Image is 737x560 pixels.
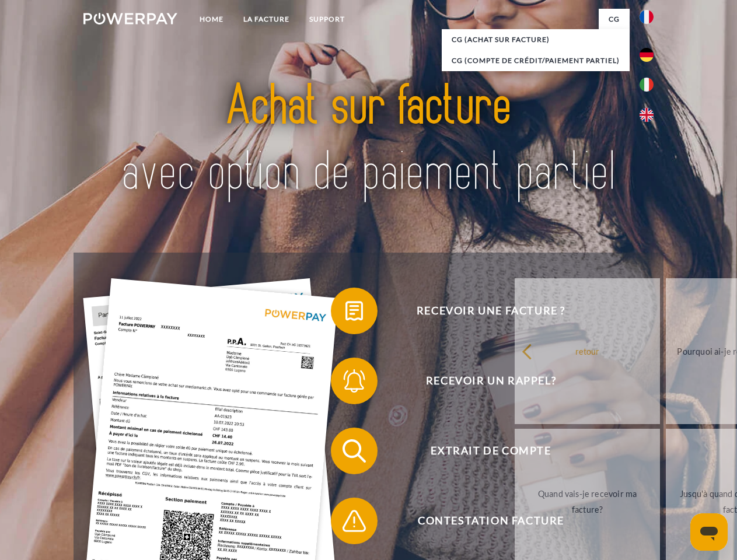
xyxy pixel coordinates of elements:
div: retour [522,343,653,359]
img: qb_bill.svg [340,296,369,325]
a: Support [299,9,355,30]
button: Recevoir une facture ? [331,288,634,334]
a: CG [599,9,630,30]
img: qb_warning.svg [340,506,369,535]
button: Recevoir un rappel? [331,358,634,404]
span: Recevoir un rappel? [348,358,634,404]
div: Quand vais-je recevoir ma facture? [522,486,653,517]
iframe: Bouton de lancement de la fenêtre de messagerie [690,513,728,551]
button: Contestation Facture [331,498,634,544]
img: en [640,108,654,122]
img: fr [640,10,654,24]
img: title-powerpay_fr.svg [111,56,626,223]
img: de [640,48,654,62]
img: qb_search.svg [340,436,369,466]
img: it [640,78,654,92]
a: Home [190,9,233,30]
a: CG (Compte de crédit/paiement partiel) [442,50,630,71]
img: qb_bell.svg [340,366,369,395]
a: LA FACTURE [233,9,299,30]
span: Recevoir une facture ? [348,288,634,334]
a: CG (achat sur facture) [442,29,630,50]
span: Contestation Facture [348,498,634,544]
button: Extrait de compte [331,428,634,474]
span: Extrait de compte [348,428,634,474]
img: logo-powerpay-white.svg [83,13,177,24]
